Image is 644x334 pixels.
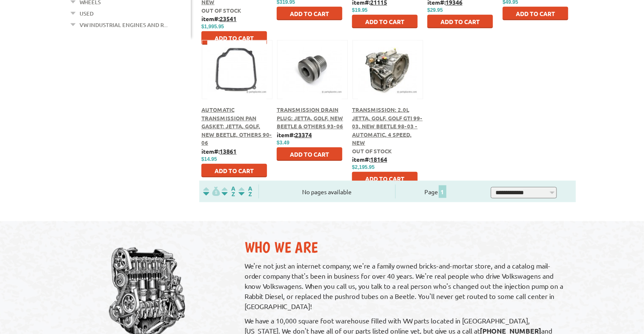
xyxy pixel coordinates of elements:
span: $1,995.95 [201,24,224,30]
u: 23541 [220,15,237,22]
span: 1 [439,185,446,198]
b: item#: [277,131,312,138]
span: Add to Cart [516,10,555,17]
button: Add to Cart [352,172,418,185]
u: 23374 [295,131,312,138]
span: Add to Cart [290,10,329,17]
img: Sort by Sales Rank [237,187,254,196]
button: Add to Cart [201,31,267,45]
h2: Who We Are [245,238,567,256]
span: Add to Cart [215,167,254,174]
span: Add to Cart [365,18,405,25]
b: item#: [201,147,237,155]
span: Add to Cart [440,18,480,25]
img: Sort by Headline [220,187,237,196]
span: $3.49 [277,140,289,146]
span: Add to Cart [365,175,405,182]
a: Transmission Drain Plug: Jetta, Golf, New Beetle & Others 93-06 [277,106,343,130]
a: Transmission: 2.0L Jetta, Golf, Golf GTI 99-03, New Beetle 98-03 - Automatic, 4 Speed, New [352,106,423,146]
u: 13861 [220,147,237,155]
img: filterpricelow.svg [203,187,220,196]
span: $14.95 [201,156,217,162]
button: Add to Cart [277,147,342,161]
button: Add to Cart [277,7,342,20]
button: Add to Cart [352,15,418,28]
button: Add to Cart [201,164,267,177]
p: We're not just an internet company; we're a family owned bricks-and-mortar store, and a catalog m... [245,261,567,311]
a: Used [80,8,94,19]
b: item#: [201,15,237,22]
u: 18164 [370,155,387,163]
div: No pages available [259,187,395,196]
span: Add to Cart [215,34,254,42]
div: Page [395,185,476,198]
span: Out of stock [201,7,241,14]
a: VW Industrial Engines and R... [80,19,168,30]
a: Automatic Transmission Pan Gasket: Jetta, Golf, New Beetle, Others 90-06 [201,106,272,146]
span: Add to Cart [290,150,329,158]
button: Add to Cart [503,7,568,20]
span: $19.95 [352,7,368,13]
span: $2,195.95 [352,164,374,170]
button: Add to Cart [427,15,493,28]
b: item#: [352,155,387,163]
span: $29.95 [427,7,443,13]
span: Out of stock [352,147,392,155]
